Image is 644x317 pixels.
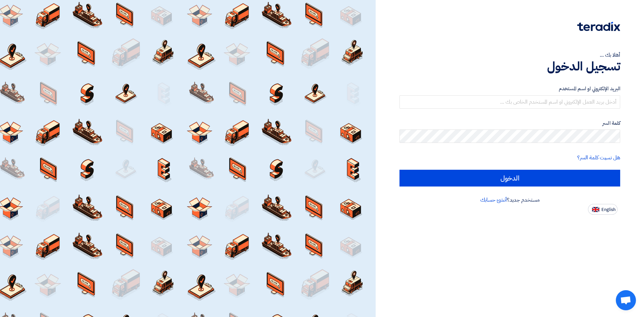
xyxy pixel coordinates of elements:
h1: تسجيل الدخول [399,59,620,74]
label: البريد الإلكتروني او اسم المستخدم [399,85,620,93]
div: دردشة مفتوحة [616,290,636,310]
label: كلمة السر [399,119,620,127]
input: أدخل بريد العمل الإلكتروني او اسم المستخدم الخاص بك ... [399,95,620,109]
a: هل نسيت كلمة السر؟ [577,154,620,162]
img: en-US.png [592,207,599,212]
div: مستخدم جديد؟ [399,196,620,204]
input: الدخول [399,170,620,187]
a: أنشئ حسابك [480,196,507,204]
span: English [601,207,615,212]
button: English [588,204,618,215]
img: Teradix logo [577,22,620,31]
div: أهلا بك ... [399,51,620,59]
